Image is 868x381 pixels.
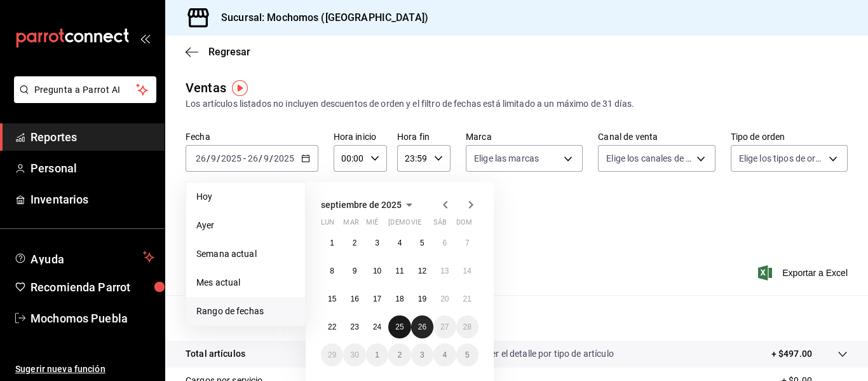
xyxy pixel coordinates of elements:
abbr: 6 de septiembre de 2025 [442,239,447,247]
button: 30 de septiembre de 2025 [343,343,365,366]
span: / [259,153,262,163]
abbr: 26 de septiembre de 2025 [418,322,426,331]
button: 20 de septiembre de 2025 [433,287,456,310]
button: 17 de septiembre de 2025 [366,287,388,310]
abbr: 14 de septiembre de 2025 [463,267,471,275]
button: 1 de septiembre de 2025 [321,232,343,254]
h3: Sucursal: Mochomos ([GEOGRAPHIC_DATA]) [211,10,428,25]
span: Regresar [208,46,250,58]
span: Elige las marcas [474,152,539,165]
abbr: domingo [456,218,472,232]
abbr: 10 de septiembre de 2025 [373,267,381,275]
abbr: 5 de septiembre de 2025 [420,239,424,247]
button: 22 de septiembre de 2025 [321,315,343,338]
div: Ventas [186,78,226,97]
abbr: 1 de octubre de 2025 [375,350,379,359]
button: 3 de octubre de 2025 [411,343,433,366]
abbr: 23 de septiembre de 2025 [350,322,358,331]
button: 24 de septiembre de 2025 [366,315,388,338]
abbr: 8 de septiembre de 2025 [330,267,334,275]
button: 23 de septiembre de 2025 [343,315,365,338]
abbr: 16 de septiembre de 2025 [350,294,358,303]
abbr: 7 de septiembre de 2025 [465,239,470,247]
label: Hora fin [397,132,451,141]
button: 4 de septiembre de 2025 [388,232,410,254]
abbr: miércoles [366,218,378,232]
abbr: 29 de septiembre de 2025 [328,350,336,359]
button: open_drawer_menu [140,33,150,43]
input: -- [247,153,259,163]
button: 6 de septiembre de 2025 [433,232,456,254]
abbr: 1 de septiembre de 2025 [330,239,334,247]
span: Personal [31,160,154,177]
abbr: 5 de octubre de 2025 [465,350,470,359]
abbr: jueves [388,218,463,232]
button: Regresar [186,46,250,58]
abbr: martes [343,218,358,232]
span: / [217,153,220,163]
abbr: sábado [433,218,447,232]
button: 5 de septiembre de 2025 [411,232,433,254]
abbr: 22 de septiembre de 2025 [328,322,336,331]
button: 15 de septiembre de 2025 [321,287,343,310]
span: Inventarios [31,191,154,208]
abbr: viernes [411,218,421,232]
div: Los artículos listados no incluyen descuentos de orden y el filtro de fechas está limitado a un m... [186,97,848,111]
button: 29 de septiembre de 2025 [321,343,343,366]
button: 2 de septiembre de 2025 [343,232,365,254]
span: septiembre de 2025 [321,200,402,210]
input: -- [195,153,207,163]
abbr: 27 de septiembre de 2025 [440,322,449,331]
abbr: lunes [321,218,334,232]
label: Canal de venta [598,132,715,141]
span: Ayuda [31,249,138,265]
button: 14 de septiembre de 2025 [456,260,478,282]
p: Total artículos [186,347,245,361]
p: + $497.00 [771,347,812,361]
span: - [243,153,246,163]
label: Marca [466,132,583,141]
button: 7 de septiembre de 2025 [456,232,478,254]
abbr: 4 de septiembre de 2025 [398,239,402,247]
abbr: 24 de septiembre de 2025 [373,322,381,331]
abbr: 11 de septiembre de 2025 [395,267,403,275]
button: Pregunta a Parrot AI [14,76,156,103]
img: Tooltip marker [232,80,248,96]
span: Elige los canales de venta [606,152,691,165]
input: -- [263,153,269,163]
span: Pregunta a Parrot AI [34,83,137,97]
span: Mes actual [196,276,295,289]
button: 19 de septiembre de 2025 [411,287,433,310]
input: ---- [273,153,295,163]
button: 12 de septiembre de 2025 [411,260,433,282]
button: 10 de septiembre de 2025 [366,260,388,282]
button: 11 de septiembre de 2025 [388,260,410,282]
span: Elige los tipos de orden [739,152,824,165]
abbr: 19 de septiembre de 2025 [418,294,426,303]
span: Hoy [196,190,295,204]
button: 4 de octubre de 2025 [433,343,456,366]
abbr: 2 de septiembre de 2025 [353,239,357,247]
button: 27 de septiembre de 2025 [433,315,456,338]
button: 8 de septiembre de 2025 [321,260,343,282]
button: Exportar a Excel [761,265,848,281]
abbr: 13 de septiembre de 2025 [440,267,449,275]
abbr: 28 de septiembre de 2025 [463,322,471,331]
span: Recomienda Parrot [31,279,154,296]
span: / [207,153,210,163]
button: 16 de septiembre de 2025 [343,287,365,310]
abbr: 17 de septiembre de 2025 [373,294,381,303]
span: Rango de fechas [196,305,295,318]
button: 5 de octubre de 2025 [456,343,478,366]
button: 18 de septiembre de 2025 [388,287,410,310]
label: Tipo de orden [731,132,848,141]
abbr: 20 de septiembre de 2025 [440,294,449,303]
abbr: 18 de septiembre de 2025 [395,294,403,303]
button: 1 de octubre de 2025 [366,343,388,366]
span: / [269,153,273,163]
input: ---- [220,153,242,163]
span: Reportes [31,128,154,146]
button: 3 de septiembre de 2025 [366,232,388,254]
span: Semana actual [196,247,295,261]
